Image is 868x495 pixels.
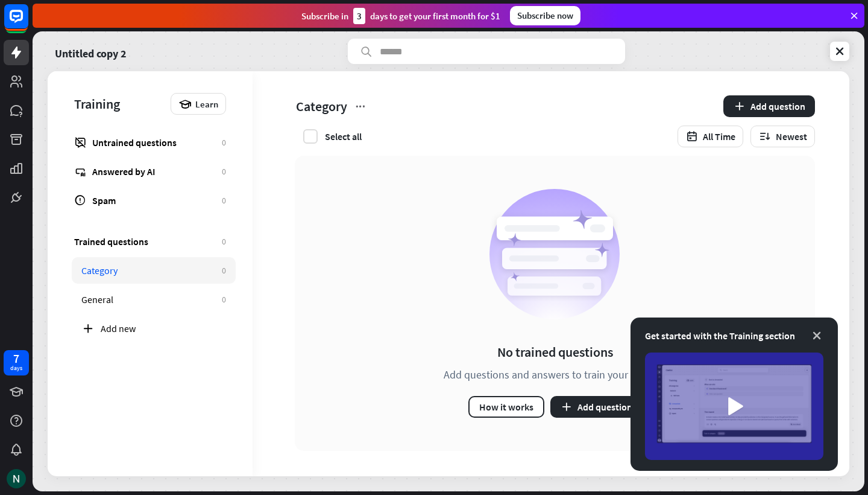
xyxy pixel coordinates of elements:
[222,294,226,305] div: 0
[92,136,216,148] div: Untrained questions
[723,95,815,117] button: Add question
[72,286,236,313] a: General 0
[64,129,236,156] a: Untrained questions 0
[64,187,236,214] a: Spam 0
[64,158,236,185] a: Answered by AI 0
[81,293,216,305] div: General
[81,264,216,276] div: Category
[510,6,580,25] div: Subscribe now
[353,8,365,24] div: 3
[72,257,236,284] a: Category 0
[222,195,226,206] div: 0
[645,328,823,343] div: Get started with the Training section
[101,322,226,334] div: Add new
[10,5,46,41] button: Open LiveChat chat widget
[13,353,19,364] div: 7
[750,126,815,147] button: Newest
[550,396,642,418] button: Add question
[497,343,613,360] div: No trained questions
[295,97,348,116] span: Category
[222,236,226,247] div: 0
[64,228,236,255] a: Trained questions 0
[222,265,226,276] div: 0
[195,98,218,110] span: Learn
[444,368,666,382] div: Add questions and answers to train your chatbot
[468,396,544,418] button: How it works
[74,235,216,247] div: Trained questions
[325,130,362,142] div: Select all
[10,364,22,372] div: days
[4,350,29,375] a: 7 days
[222,137,226,148] div: 0
[92,194,216,206] div: Spam
[645,353,823,460] img: image
[55,39,127,64] a: Untitled copy 2
[678,126,743,147] button: All Time
[222,166,226,177] div: 0
[92,165,216,177] div: Answered by AI
[301,8,500,24] div: Subscribe in days to get your first month for $1
[74,95,165,112] div: Training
